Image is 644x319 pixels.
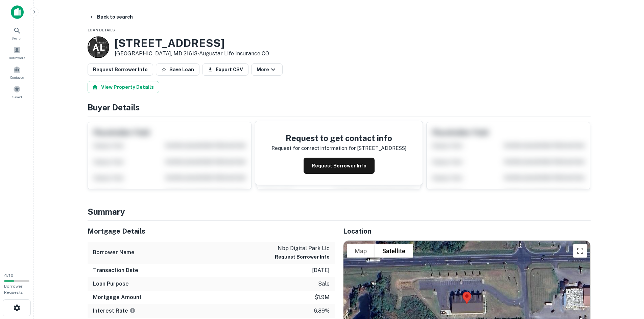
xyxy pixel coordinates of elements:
[11,35,23,41] span: Search
[93,41,104,54] p: A L
[275,244,330,252] p: nbp digital park llc
[318,280,330,288] p: sale
[88,81,159,93] button: View Property Details
[88,28,115,32] span: Loan Details
[88,226,335,236] h5: Mortgage Details
[2,24,32,42] a: Search
[314,307,330,315] p: 6.89%
[315,293,330,301] p: $1.9m
[88,206,591,218] h4: Summary
[10,75,24,80] span: Contacts
[2,63,32,81] a: Contacts
[271,132,406,144] h4: Request to get contact info
[375,244,413,258] button: Show satellite imagery
[9,55,25,60] span: Borrowers
[88,63,153,76] button: Request Borrower Info
[199,50,269,57] a: Augustar Life Insurance CO
[347,244,375,258] button: Show street map
[93,280,129,288] h6: Loan Purpose
[88,101,591,113] h4: Buyer Details
[156,63,199,76] button: Save Loan
[202,63,248,76] button: Export CSV
[357,144,406,152] p: [STREET_ADDRESS]
[251,63,283,76] button: More
[129,308,136,314] svg: The interest rates displayed on the website are for informational purposes only and may be report...
[93,248,135,257] h6: Borrower Name
[4,284,23,295] span: Borrower Requests
[86,11,136,23] button: Back to search
[115,37,269,50] h3: [STREET_ADDRESS]
[343,226,591,236] h5: Location
[2,83,32,101] a: Saved
[11,5,24,19] img: capitalize-icon.png
[573,244,587,258] button: Toggle fullscreen view
[271,144,356,152] p: Request for contact information for
[115,50,269,58] p: [GEOGRAPHIC_DATA], MD 21613 •
[275,253,330,261] button: Request Borrower Info
[12,94,22,100] span: Saved
[610,265,644,297] iframe: Chat Widget
[93,266,138,274] h6: Transaction Date
[93,293,142,301] h6: Mortgage Amount
[2,44,32,62] a: Borrowers
[312,266,330,274] p: [DATE]
[4,273,14,278] span: 4 / 10
[304,158,375,174] button: Request Borrower Info
[93,307,136,315] h6: Interest Rate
